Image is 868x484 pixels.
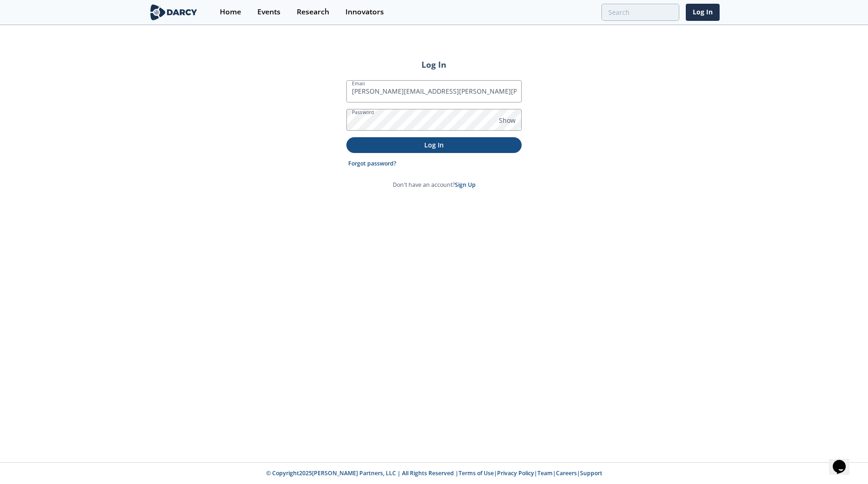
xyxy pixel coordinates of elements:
div: Innovators [345,8,384,16]
a: Careers [556,469,577,477]
h2: Log In [346,58,522,70]
div: Research [297,8,329,16]
div: Events [257,8,281,16]
button: Log In [346,137,522,153]
p: © Copyright 2025 [PERSON_NAME] Partners, LLC | All Rights Reserved | | | | | [91,469,777,478]
a: Support [580,469,602,477]
input: Advanced Search [601,4,679,21]
iframe: chat widget [829,447,859,475]
a: Privacy Policy [497,469,534,477]
a: Team [537,469,553,477]
label: Email [352,80,365,87]
label: Password [352,108,374,116]
p: Don't have an account? [393,181,476,189]
a: Log In [686,4,720,21]
p: Log In [353,140,515,150]
div: Home [220,8,241,16]
a: Sign Up [455,181,476,189]
span: Show [499,115,516,125]
a: Forgot password? [348,159,396,168]
img: logo-wide.svg [148,4,199,20]
a: Terms of Use [459,469,494,477]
